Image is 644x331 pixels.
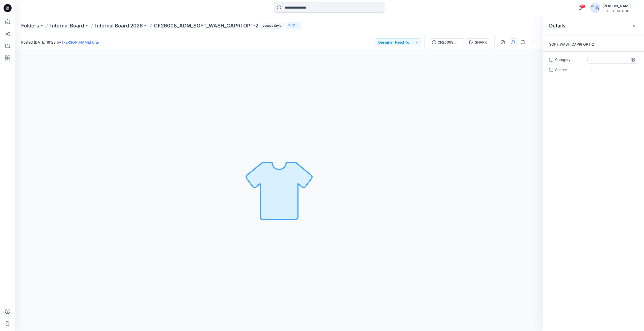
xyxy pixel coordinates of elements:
div: CF26008_ADM_SOFT_WASH_CAPRI OPT-2 [438,40,461,45]
button: Details [509,38,517,46]
img: No Outline [244,155,314,225]
span: - [591,57,635,62]
div: CLASSIC_ATHLUX [602,9,638,13]
a: [PERSON_NAME] Cfai [62,40,99,44]
a: Internal Board 2026 [95,22,143,29]
span: - [591,67,635,73]
img: avatar [590,3,600,13]
span: Season [555,67,585,74]
div: SHARK [475,40,487,45]
span: 25 [580,4,585,8]
button: SHARK [466,38,490,46]
button: CF26008_ADM_SOFT_WASH_CAPRI OPT-2 [429,38,464,46]
button: 17 [286,22,301,29]
p: SOFT_WASH_CAPRI OPT-2 [543,41,644,47]
a: Folders [21,22,39,29]
p: 17 [292,23,295,28]
h2: Details [549,23,566,29]
a: Internal Board [50,22,84,29]
span: Posted [DATE] 19:23 by [21,40,99,45]
div: [PERSON_NAME] Cfai [602,3,638,9]
span: Category [555,57,585,64]
p: CF26008_ADM_SOFT_WASH_CAPRI OPT-2 [154,22,258,29]
button: Legacy Style [258,22,284,29]
span: Legacy Style [260,23,284,29]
